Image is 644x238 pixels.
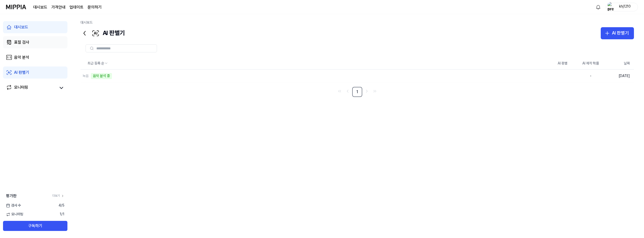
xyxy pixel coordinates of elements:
[3,66,67,79] a: AI 판별기
[548,57,577,70] th: AI 판별
[3,36,67,48] a: 표절 검사
[14,84,28,91] div: 모니터링
[336,88,343,95] a: Go to first page
[52,194,64,198] a: 더보기
[14,39,29,45] div: 표절 검사
[14,54,29,60] div: 음악 분석
[33,4,47,10] a: 대시보드
[606,3,638,11] button: profilekhj1210
[605,70,634,83] td: [DATE]
[608,2,614,12] img: profile
[80,27,125,39] div: AI 판별기
[60,212,64,217] span: 1 / 1
[6,84,56,91] a: 모니터링
[6,212,23,217] span: 모니터링
[80,20,93,24] a: 대시보드
[83,74,89,79] div: 녹음
[577,70,605,83] td: -
[51,4,65,10] a: 가격안내
[6,193,17,199] span: 평가판
[577,57,605,70] th: AI 제작 확률
[3,21,67,33] a: 대시보드
[363,88,370,95] a: Go to next page
[80,87,634,97] nav: pagination
[615,4,635,10] div: khj1210
[14,70,29,76] div: AI 판별기
[612,29,629,37] div: AI 판별기
[91,73,112,79] div: 음악 분석 중
[605,57,634,70] th: 날짜
[595,4,601,10] img: 알림
[59,203,64,208] span: 4 / 5
[344,88,351,95] a: Go to previous page
[601,27,634,39] button: AI 판별기
[3,221,67,231] button: 구독하기
[69,4,84,10] a: 업데이트
[14,24,28,30] div: 대시보드
[88,4,102,10] a: 문의하기
[352,87,362,97] a: 1
[6,203,21,208] span: 검사 수
[371,88,378,95] a: Go to last page
[3,51,67,63] a: 음악 분석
